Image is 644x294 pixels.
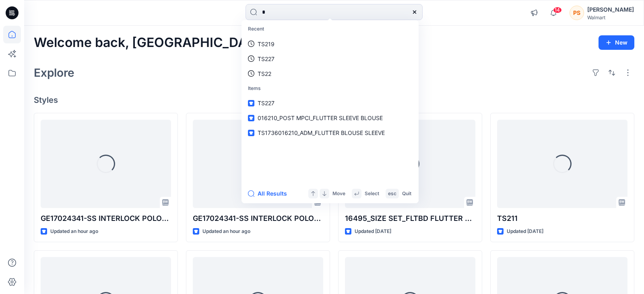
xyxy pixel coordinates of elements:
[243,51,417,66] a: TS227
[258,40,275,48] p: TS219
[41,213,171,224] p: GE17024341-SS INTERLOCK POLO-PP-REG
[258,129,385,136] span: TS1736016210_ADM_FLUTTER BLOUSE SLEEVE
[50,227,98,236] p: Updated an hour ago
[243,37,417,51] a: TS219
[248,189,292,198] button: All Results
[587,14,634,20] div: Walmart
[570,6,584,20] div: PS
[243,22,417,37] p: Recent
[258,100,275,106] span: TS227
[388,190,396,198] p: esc
[599,35,634,50] button: New
[258,55,275,63] p: TS227
[243,66,417,81] a: TS22
[34,95,634,105] h4: Styles
[332,190,345,198] p: Move
[243,110,417,125] a: 016210_POST MPCI_FLUTTER SLEEVE BLOUSE
[258,114,383,121] span: 016210_POST MPCI_FLUTTER SLEEVE BLOUSE
[243,81,417,96] p: Items
[587,5,634,14] div: [PERSON_NAME]
[243,96,417,110] a: TS227
[34,66,74,79] h2: Explore
[345,213,475,224] p: 16495_SIZE SET_FLTBD FLUTTER SLV MIDI DRESS
[243,125,417,140] a: TS1736016210_ADM_FLUTTER BLOUSE SLEEVE
[365,190,379,198] p: Select
[402,190,411,198] p: Quit
[497,213,627,224] p: TS211
[258,69,271,78] p: TS22
[507,227,543,236] p: Updated [DATE]
[355,227,391,236] p: Updated [DATE]
[193,213,323,224] p: GE17024341-SS INTERLOCK POLO-PP-PLUS
[202,227,250,236] p: Updated an hour ago
[553,7,562,13] span: 14
[34,35,267,50] h2: Welcome back, [GEOGRAPHIC_DATA]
